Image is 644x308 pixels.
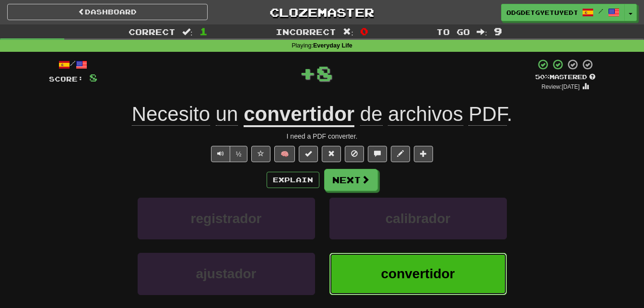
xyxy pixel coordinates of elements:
div: Mastered [535,73,596,82]
button: Discuss sentence (alt+u) [368,146,387,162]
a: Clozemaster [222,4,422,21]
a: Dashboard [7,4,208,20]
div: Text-to-speech controls [209,146,248,162]
span: odgdetgyetuyedtudety [506,8,577,17]
button: Add to collection (alt+a) [414,146,433,162]
span: un [216,103,238,126]
span: : [477,28,487,36]
button: Favorite sentence (alt+f) [251,146,270,162]
button: registrador [138,198,315,239]
button: calibrador [329,198,507,239]
span: ajustador [196,266,256,281]
span: de [360,103,383,126]
button: 🧠 [274,146,295,162]
button: Edit sentence (alt+d) [391,146,410,162]
button: Set this sentence to 100% Mastered (alt+m) [299,146,318,162]
button: Ignore sentence (alt+i) [345,146,364,162]
small: Review: [DATE] [541,83,580,90]
button: ajustador [138,253,315,295]
button: Next [324,169,378,191]
button: Explain [267,172,319,188]
div: I need a PDF converter. [49,131,596,141]
span: 8 [316,61,333,85]
span: : [182,28,193,36]
strong: Everyday Life [313,42,352,49]
button: convertidor [329,253,507,295]
div: / [49,59,97,71]
button: ½ [230,146,248,162]
span: PDF [468,103,506,126]
span: : [343,28,353,36]
span: convertidor [381,266,455,281]
span: calibrador [386,211,450,226]
span: Correct [129,27,176,36]
span: archivos [388,103,463,126]
span: . [354,103,512,126]
a: odgdetgyetuyedtudety / [501,4,625,21]
span: registrador [191,211,262,226]
span: Score: [49,75,83,83]
span: 0 [360,25,368,37]
button: Play sentence audio (ctl+space) [211,146,230,162]
span: + [299,59,316,87]
button: Reset to 0% Mastered (alt+r) [322,146,341,162]
span: 9 [494,25,502,37]
span: 8 [89,71,97,83]
span: 1 [199,25,208,37]
u: convertidor [244,103,354,127]
span: 50 % [535,73,550,81]
span: Necesito [132,103,210,126]
span: Incorrect [276,27,336,36]
span: / [598,8,603,14]
span: To go [436,27,470,36]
